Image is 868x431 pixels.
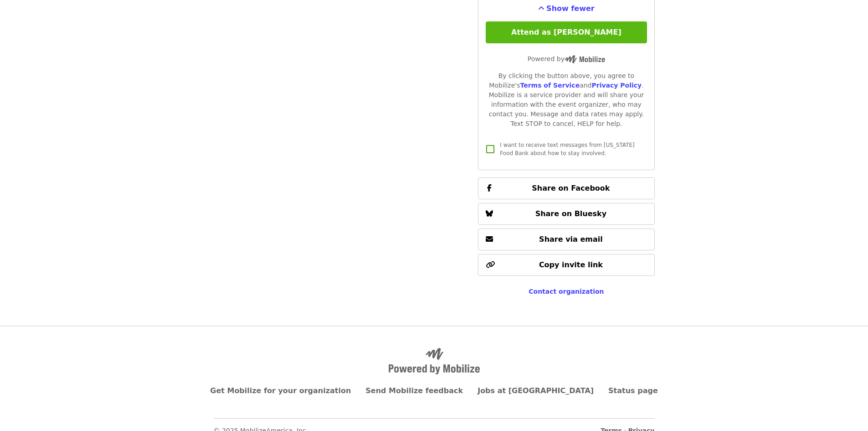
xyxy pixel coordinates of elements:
span: Share on Bluesky [535,209,607,218]
span: Share on Facebook [532,184,610,192]
button: Copy invite link [478,254,654,276]
a: Terms of Service [520,82,580,89]
button: Share via email [478,228,654,250]
a: Privacy Policy [591,82,642,89]
button: Attend as [PERSON_NAME] [486,21,647,43]
span: Share via email [539,235,603,244]
a: Status page [608,386,658,395]
button: Share on Bluesky [478,203,654,225]
a: Jobs at [GEOGRAPHIC_DATA] [478,386,594,395]
a: Contact organization [529,288,604,295]
span: Show fewer [546,4,595,13]
button: Share on Facebook [478,177,654,199]
a: Get Mobilize for your organization [210,386,351,395]
img: Powered by Mobilize [565,55,605,63]
img: Powered by Mobilize [389,348,480,374]
nav: Primary footer navigation [214,385,655,396]
a: Send Mobilize feedback [365,386,463,395]
button: See more timeslots [538,3,595,14]
div: By clicking the button above, you agree to Mobilize's and . Mobilize is a service provider and wi... [486,71,647,129]
span: I want to receive text messages from [US_STATE] Food Bank about how to stay involved. [500,142,634,156]
span: Copy invite link [539,260,603,269]
span: Powered by [528,55,605,62]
